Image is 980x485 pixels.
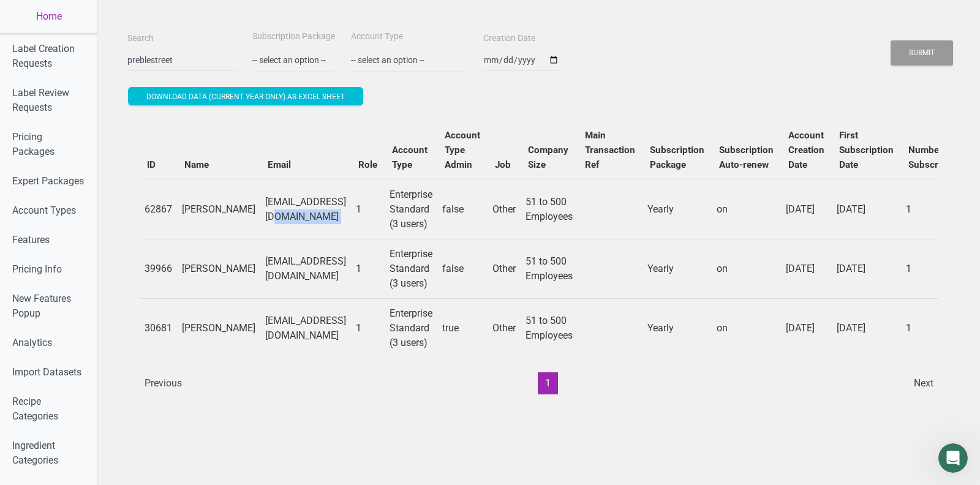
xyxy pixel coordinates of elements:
[177,298,260,358] td: [PERSON_NAME]
[585,130,635,170] b: Main Transaction Ref
[184,159,209,170] b: Name
[901,179,975,239] td: 1
[521,298,578,358] td: 51 to 500 Employees
[351,239,385,298] td: 1
[260,298,351,358] td: [EMAIL_ADDRESS][DOMAIN_NAME]
[643,179,712,239] td: Yearly
[128,87,363,105] button: Download data (current year only) as excel sheet
[832,179,901,239] td: [DATE]
[650,145,704,170] b: Subscription Package
[788,130,824,170] b: Account Creation Date
[781,239,832,298] td: [DATE]
[392,145,428,170] b: Account Type
[839,130,894,170] b: First Subscription Date
[437,298,488,358] td: true
[351,298,385,358] td: 1
[538,372,558,394] button: 1
[781,179,832,239] td: [DATE]
[901,239,975,298] td: 1
[351,31,403,43] label: Account Type
[643,239,712,298] td: Yearly
[146,92,345,101] span: Download data (current year only) as excel sheet
[140,179,177,239] td: 62867
[938,443,968,473] iframe: Intercom live chat
[901,298,975,358] td: 1
[781,298,832,358] td: [DATE]
[260,239,351,298] td: [EMAIL_ADDRESS][DOMAIN_NAME]
[488,298,521,358] td: Other
[832,239,901,298] td: [DATE]
[643,298,712,358] td: Yearly
[528,145,568,170] b: Company Size
[385,298,437,358] td: Enterprise Standard (3 users)
[488,239,521,298] td: Other
[488,179,521,239] td: Other
[127,32,154,45] label: Search
[147,159,156,170] b: ID
[268,159,291,170] b: Email
[385,239,437,298] td: Enterprise Standard (3 users)
[719,145,774,170] b: Subscription Auto-renew
[495,159,511,170] b: Job
[521,179,578,239] td: 51 to 500 Employees
[445,130,480,170] b: Account Type Admin
[358,159,377,170] b: Role
[127,108,951,407] div: Users
[832,298,901,358] td: [DATE]
[385,179,437,239] td: Enterprise Standard (3 users)
[712,179,781,239] td: on
[140,372,938,394] div: Page navigation example
[437,239,488,298] td: false
[908,145,968,170] b: Number of Subscriptions
[177,179,260,239] td: [PERSON_NAME]
[351,179,385,239] td: 1
[712,298,781,358] td: on
[437,179,488,239] td: false
[712,239,781,298] td: on
[140,298,177,358] td: 30681
[140,239,177,298] td: 39966
[521,239,578,298] td: 51 to 500 Employees
[252,31,335,43] label: Subscription Package
[177,239,260,298] td: [PERSON_NAME]
[891,40,953,66] button: Submit
[260,179,351,239] td: [EMAIL_ADDRESS][DOMAIN_NAME]
[483,32,535,45] label: Creation Date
